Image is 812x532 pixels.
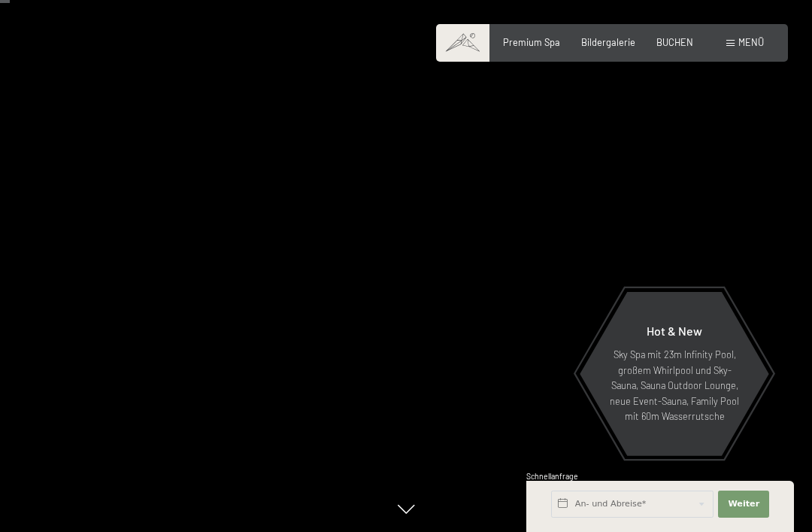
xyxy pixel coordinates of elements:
button: Weiter [718,491,769,518]
p: Sky Spa mit 23m Infinity Pool, großem Whirlpool und Sky-Sauna, Sauna Outdoor Lounge, neue Event-S... [609,347,740,424]
span: Schnellanfrage [526,472,578,481]
a: Hot & New Sky Spa mit 23m Infinity Pool, großem Whirlpool und Sky-Sauna, Sauna Outdoor Lounge, ne... [579,291,770,457]
a: Premium Spa [503,36,560,48]
span: Hot & New [647,324,702,338]
a: Bildergalerie [581,36,635,48]
span: Menü [738,36,764,48]
span: Weiter [728,498,759,510]
a: BUCHEN [656,36,693,48]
